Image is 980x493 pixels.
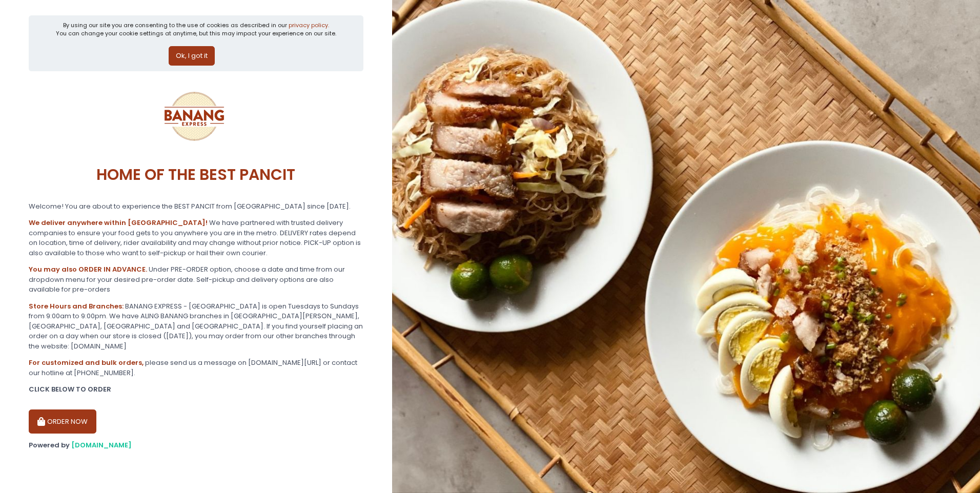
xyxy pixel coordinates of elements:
[29,440,363,450] div: Powered by
[56,21,336,38] div: By using our site you are consenting to the use of cookies as described in our You can change you...
[29,264,363,295] div: Under PRE-ORDER option, choose a date and time from our dropdown menu for your desired pre-order ...
[71,440,132,450] a: [DOMAIN_NAME]
[29,201,363,212] div: Welcome! You are about to experience the BEST PANCIT from [GEOGRAPHIC_DATA] since [DATE].
[29,384,363,395] div: CLICK BELOW TO ORDER
[29,218,363,258] div: We have partnered with trusted delivery companies to ensure your food gets to you anywhere you ar...
[29,218,208,228] b: We deliver anywhere within [GEOGRAPHIC_DATA]!
[29,301,363,352] div: BANANG EXPRESS - [GEOGRAPHIC_DATA] is open Tuesdays to Sundays from 9:00am to 9:00pm. We have ALI...
[29,358,363,378] div: please send us a message on [DOMAIN_NAME][URL] or contact our hotline at [PHONE_NUMBER].
[29,264,147,274] b: You may also ORDER IN ADVANCE.
[29,358,144,367] b: For customized and bulk orders,
[29,301,124,311] b: Store Hours and Branches:
[289,21,329,29] a: privacy policy.
[29,409,96,434] button: ORDER NOW
[156,78,233,155] img: Banang Express
[29,155,363,195] div: HOME OF THE BEST PANCIT
[169,46,215,66] button: Ok, I got it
